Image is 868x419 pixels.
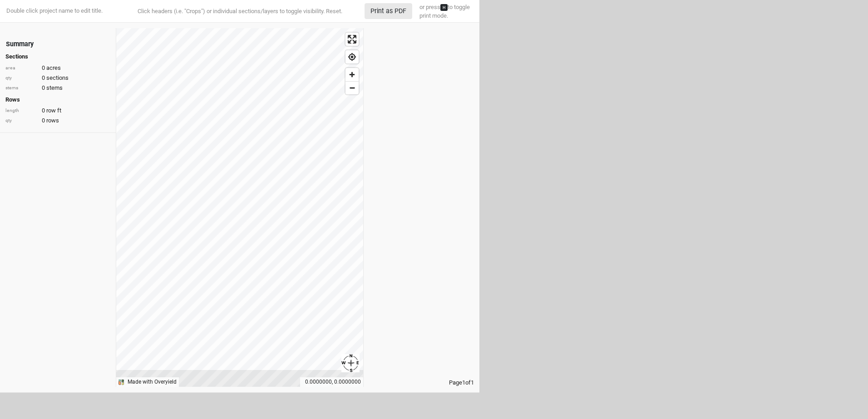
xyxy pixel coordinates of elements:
div: qty [5,75,37,82]
div: 0.0000000, 0.0000000 [300,377,363,387]
div: 0 [5,107,110,115]
button: Print as PDF [365,3,412,19]
span: row ft [46,107,61,115]
div: 0 [5,64,110,72]
button: Zoom in [345,68,359,81]
div: Summary [6,39,34,49]
span: rows [46,117,59,125]
div: 0 [5,74,110,82]
span: stems [46,84,63,92]
div: area [5,65,37,72]
button: Find my location [345,50,359,63]
div: 0 [5,84,110,92]
span: acres [46,64,61,72]
div: length [5,107,37,114]
div: Double click project name to edit title. [5,7,103,15]
kbd: H [440,4,448,11]
canvas: Map [116,28,363,387]
div: 0 [5,117,110,125]
button: Enter fullscreen [345,33,359,46]
button: Zoom out [345,81,359,94]
button: Reset. [326,7,342,16]
div: Page 1 of 1 [364,379,479,387]
div: stems [5,85,37,92]
div: Click headers (i.e. "Crops") or individual sections/layers to toggle visibility. [119,7,360,16]
span: Zoom out [345,82,359,94]
div: Made with Overyield [128,378,177,386]
span: sections [46,74,69,82]
div: qty [5,117,37,124]
h4: Sections [5,53,110,60]
h4: Rows [5,96,110,103]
